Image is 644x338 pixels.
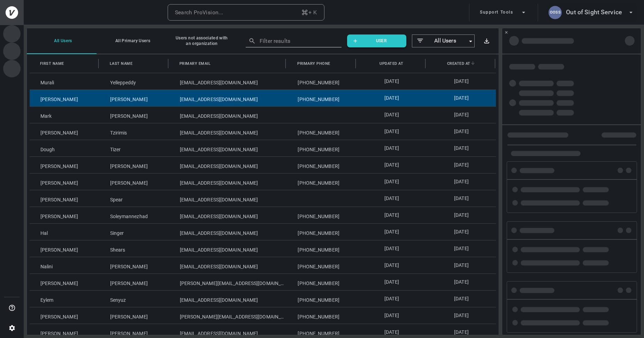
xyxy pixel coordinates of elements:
[169,240,287,257] div: [EMAIL_ADDRESS][DOMAIN_NAME]
[110,60,133,67] span: Last Name
[287,274,356,290] div: [PHONE_NUMBER]
[30,107,99,123] div: Mark
[426,73,496,90] div: [DATE]
[99,174,169,190] div: [PERSON_NAME]
[546,4,637,21] button: OOSSOut of Sight Service
[426,123,496,140] div: [DATE]
[356,90,426,106] div: [DATE]
[169,224,287,240] div: [EMAIL_ADDRESS][DOMAIN_NAME]
[356,207,426,223] div: [DATE]
[99,123,169,140] div: Tzirimis
[30,291,99,307] div: Eylem
[426,107,496,123] div: [DATE]
[40,60,64,67] span: First Name
[97,28,166,54] button: All Primary Users
[99,140,169,156] div: Tizer
[356,240,426,257] div: [DATE]
[297,60,330,67] span: Primary Phone
[30,274,99,290] div: [PERSON_NAME]
[99,90,169,106] div: [PERSON_NAME]
[426,257,496,274] div: [DATE]
[30,190,99,207] div: [PERSON_NAME]
[426,90,496,106] div: [DATE]
[166,28,236,54] button: Users not associated with an organization
[99,307,169,324] div: [PERSON_NAME]
[30,140,99,156] div: Dough
[426,307,496,324] div: [DATE]
[169,140,287,156] div: [EMAIL_ADDRESS][DOMAIN_NAME]
[379,60,403,67] span: Updated At
[169,257,287,274] div: [EMAIL_ADDRESS][DOMAIN_NAME]
[30,257,99,274] div: Nalini
[426,140,496,156] div: [DATE]
[426,157,496,173] div: [DATE]
[477,4,530,21] button: Support Tools
[356,307,426,324] div: [DATE]
[175,8,223,17] div: Search ProVision...
[168,4,324,21] button: Search ProVision...+ K
[169,90,287,106] div: [EMAIL_ADDRESS][DOMAIN_NAME]
[27,28,97,54] button: All Users
[356,73,426,90] div: [DATE]
[447,60,470,67] span: Created At
[426,291,496,307] div: [DATE]
[30,123,99,140] div: [PERSON_NAME]
[566,7,622,17] h6: Out of Sight Service
[169,174,287,190] div: [EMAIL_ADDRESS][DOMAIN_NAME]
[356,274,426,290] div: [DATE]
[504,30,509,35] button: Close Side Panel
[504,30,508,34] svg: Close Side Panel
[287,240,356,257] div: [PHONE_NUMBER]
[287,174,356,190] div: [PHONE_NUMBER]
[30,240,99,257] div: [PERSON_NAME]
[287,207,356,223] div: [PHONE_NUMBER]
[287,257,356,274] div: [PHONE_NUMBER]
[260,36,331,46] input: Filter results
[426,274,496,290] div: [DATE]
[301,8,317,17] div: + K
[287,90,356,106] div: [PHONE_NUMBER]
[30,157,99,173] div: [PERSON_NAME]
[426,207,496,223] div: [DATE]
[169,274,287,290] div: [PERSON_NAME][EMAIL_ADDRESS][DOMAIN_NAME]
[356,291,426,307] div: [DATE]
[169,107,287,123] div: [EMAIL_ADDRESS][DOMAIN_NAME]
[287,291,356,307] div: [PHONE_NUMBER]
[169,190,287,207] div: [EMAIL_ADDRESS][DOMAIN_NAME]
[30,174,99,190] div: [PERSON_NAME]
[169,123,287,140] div: [EMAIL_ADDRESS][DOMAIN_NAME]
[169,73,287,90] div: [EMAIL_ADDRESS][DOMAIN_NAME]
[287,140,356,156] div: [PHONE_NUMBER]
[99,274,169,290] div: [PERSON_NAME]
[356,174,426,190] div: [DATE]
[287,224,356,240] div: [PHONE_NUMBER]
[99,224,169,240] div: Singer
[99,240,169,257] div: Shears
[426,174,496,190] div: [DATE]
[30,207,99,223] div: [PERSON_NAME]
[99,291,169,307] div: Senyuz
[356,107,426,123] div: [DATE]
[549,6,562,19] div: OOSS
[169,307,287,324] div: [PERSON_NAME][EMAIL_ADDRESS][DOMAIN_NAME]
[99,107,169,123] div: [PERSON_NAME]
[426,224,496,240] div: [DATE]
[356,157,426,173] div: [DATE]
[99,73,169,90] div: Yelleppeddy
[179,60,211,67] span: Primary Email
[287,123,356,140] div: [PHONE_NUMBER]
[99,157,169,173] div: [PERSON_NAME]
[30,224,99,240] div: Hal
[426,190,496,207] div: [DATE]
[287,157,356,173] div: [PHONE_NUMBER]
[30,73,99,90] div: Murali
[424,37,466,45] span: All Users
[169,207,287,223] div: [EMAIL_ADDRESS][DOMAIN_NAME]
[287,307,356,324] div: [PHONE_NUMBER]
[169,291,287,307] div: [EMAIL_ADDRESS][DOMAIN_NAME]
[356,224,426,240] div: [DATE]
[480,34,493,47] button: Export results
[30,307,99,324] div: [PERSON_NAME]
[287,73,356,90] div: [PHONE_NUMBER]
[99,207,169,223] div: Soleymannezhad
